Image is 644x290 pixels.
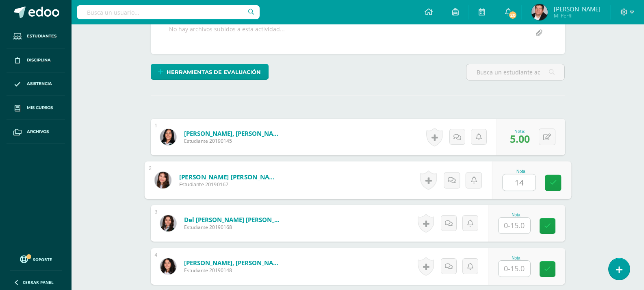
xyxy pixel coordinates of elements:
[510,132,530,146] span: 5.00
[7,24,65,48] a: Estudiantes
[184,259,282,267] a: [PERSON_NAME], [PERSON_NAME]
[27,33,56,39] span: Estudiantes
[554,12,601,19] span: Mi Perfil
[160,258,176,275] img: 967df5f3bf09e84751c4a147b8703c84.png
[554,5,601,13] span: [PERSON_NAME]
[510,128,530,134] div: Nota:
[184,216,282,224] a: del [PERSON_NAME] [PERSON_NAME]
[184,267,282,274] span: Estudiante 20190148
[498,256,534,260] div: Nota
[151,64,269,80] a: Herramientas de evaluación
[27,81,52,87] span: Asistencia
[7,72,65,96] a: Asistencia
[184,129,282,137] a: [PERSON_NAME], [PERSON_NAME]
[7,48,65,72] a: Disciplina
[499,261,530,277] input: 0-15.0
[179,172,279,181] a: [PERSON_NAME] [PERSON_NAME]
[7,120,65,144] a: Archivos
[160,129,176,145] img: b45fe7196bd8119256a1ae4bf65e0be4.png
[77,5,260,19] input: Busca un usuario...
[466,64,564,80] input: Busca un estudiante aquí...
[184,224,282,231] span: Estudiante 20190168
[27,129,49,135] span: Archivos
[498,213,534,217] div: Nota
[27,57,51,63] span: Disciplina
[27,105,53,111] span: Mis cursos
[508,11,517,20] span: 20
[7,96,65,120] a: Mis cursos
[184,137,282,144] span: Estudiante 20190145
[33,257,52,262] span: Soporte
[503,174,535,191] input: 0-15.0
[499,218,530,233] input: 0-15.0
[10,253,62,264] a: Soporte
[160,215,176,231] img: 87afdb7c85218a75ccfed931b8d7fe32.png
[23,279,54,285] span: Cerrar panel
[167,65,261,80] span: Herramientas de evaluación
[179,181,279,188] span: Estudiante 20190167
[531,4,548,20] img: 8bea78a11afb96288084d23884a19f38.png
[154,172,171,188] img: 44466ca9079f3bef6fbd9a3e9e6bcf9c.png
[502,169,539,174] div: Nota
[169,25,285,41] div: No hay archivos subidos a esta actividad...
